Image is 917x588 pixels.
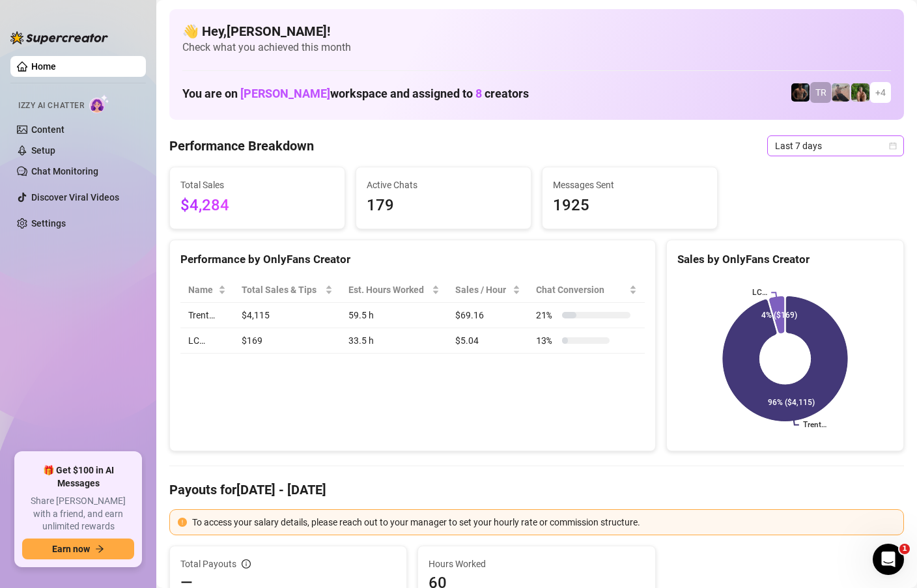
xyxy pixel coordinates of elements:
[180,328,234,354] td: LC…
[875,85,886,100] span: + 4
[180,193,334,218] span: $4,284
[528,277,644,303] th: Chat Conversion
[242,283,322,297] span: Total Sales & Tips
[832,83,850,102] img: LC
[873,544,904,575] iframe: Intercom live chat
[475,87,482,100] span: 8
[341,328,447,354] td: 33.5 h
[95,544,104,553] span: arrow-right
[447,328,528,354] td: $5.04
[31,61,56,72] a: Home
[775,136,896,156] span: Last 7 days
[22,539,134,559] button: Earn nowarrow-right
[899,544,910,554] span: 1
[188,283,216,297] span: Name
[182,40,891,55] span: Check what you achieved this month
[791,83,810,102] img: Trent
[182,87,529,101] h1: You are on workspace and assigned to creators
[52,544,90,554] span: Earn now
[240,87,330,100] span: [PERSON_NAME]
[447,303,528,328] td: $69.16
[367,178,520,192] span: Active Chats
[536,308,557,322] span: 21 %
[31,166,98,176] a: Chat Monitoring
[803,421,826,430] text: Trent…
[169,481,904,499] h4: Payouts for [DATE] - [DATE]
[447,277,528,303] th: Sales / Hour
[889,142,897,150] span: calendar
[553,178,707,192] span: Messages Sent
[815,85,826,100] span: TR
[22,495,134,533] span: Share [PERSON_NAME] with a friend, and earn unlimited rewards
[10,31,108,44] img: logo-BBDzfeDw.svg
[348,283,429,297] div: Est. Hours Worked
[341,303,447,328] td: 59.5 h
[234,303,340,328] td: $4,115
[89,94,109,113] img: AI Chatter
[234,328,340,354] td: $169
[180,178,334,192] span: Total Sales
[851,83,869,102] img: Nathaniel
[22,464,134,490] span: 🎁 Get $100 in AI Messages
[31,192,119,203] a: Discover Viral Videos
[180,303,234,328] td: Trent…
[180,557,236,571] span: Total Payouts
[180,251,645,268] div: Performance by OnlyFans Creator
[192,515,896,529] div: To access your salary details, please reach out to your manager to set your hourly rate or commis...
[234,277,340,303] th: Total Sales & Tips
[553,193,707,218] span: 1925
[536,333,557,348] span: 13 %
[536,283,626,297] span: Chat Conversion
[18,100,84,112] span: Izzy AI Chatter
[677,251,893,268] div: Sales by OnlyFans Creator
[182,22,891,40] h4: 👋 Hey, [PERSON_NAME] !
[367,193,520,218] span: 179
[31,124,64,135] a: Content
[752,288,767,298] text: LC…
[31,218,66,229] a: Settings
[31,145,55,156] a: Setup
[455,283,510,297] span: Sales / Hour
[178,518,187,527] span: exclamation-circle
[242,559,251,568] span: info-circle
[429,557,644,571] span: Hours Worked
[169,137,314,155] h4: Performance Breakdown
[180,277,234,303] th: Name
